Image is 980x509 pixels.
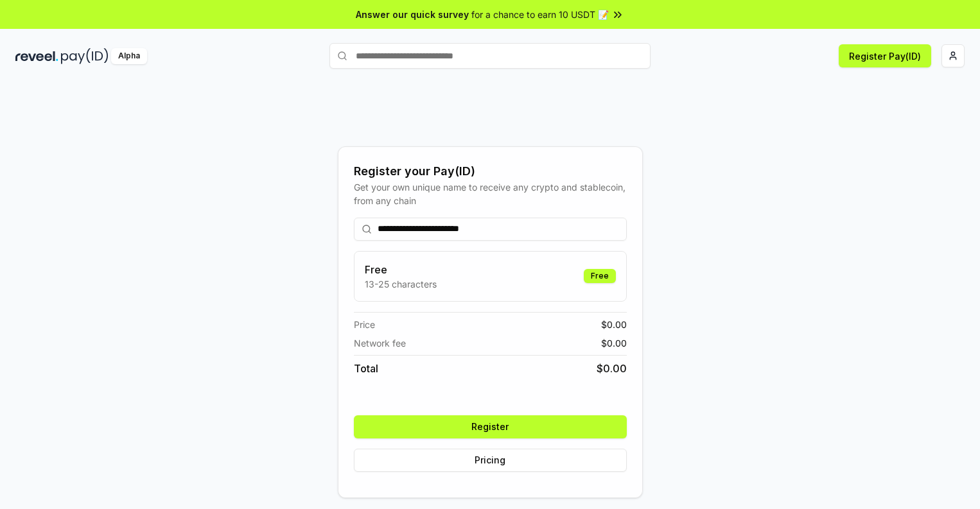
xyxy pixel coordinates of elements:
[354,318,375,331] span: Price
[597,361,627,376] span: $ 0.00
[354,361,378,376] span: Total
[111,48,147,64] div: Alpha
[61,48,109,64] img: pay_id
[354,415,627,438] button: Register
[601,336,627,350] span: $ 0.00
[354,180,627,207] div: Get your own unique name to receive any crypto and stablecoin, from any chain
[354,336,406,350] span: Network fee
[15,48,58,64] img: reveel_dark
[356,8,469,21] span: Answer our quick survey
[471,8,609,21] span: for a chance to earn 10 USDT 📝
[839,44,931,67] button: Register Pay(ID)
[584,269,616,283] div: Free
[365,262,437,277] h3: Free
[354,162,627,180] div: Register your Pay(ID)
[354,449,627,472] button: Pricing
[365,277,437,291] p: 13-25 characters
[601,318,627,331] span: $ 0.00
